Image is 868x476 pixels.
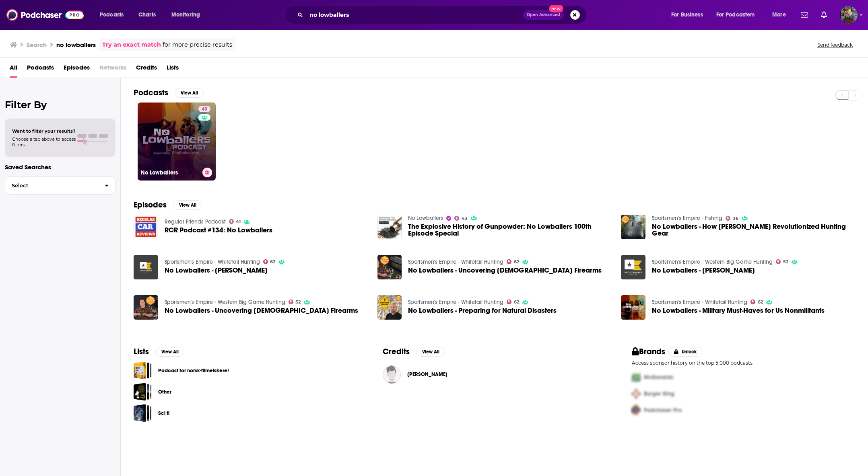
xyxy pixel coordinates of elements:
span: RCR Podcast #134: No Lowballers [165,227,272,234]
img: User Profile [840,6,858,24]
span: Other [134,383,152,401]
span: McDonalds [644,374,673,381]
span: 43 [462,217,468,220]
a: Charts [133,8,161,21]
img: RCR Podcast #134: No Lowballers [134,215,158,239]
a: All [10,61,17,78]
h2: Episodes [134,200,167,210]
a: ListsView All [134,347,184,357]
a: Show notifications dropdown [798,8,811,22]
button: Allen ForknerAllen Forkner [383,361,606,387]
span: Podchaser Pro [644,407,682,414]
a: 41 [229,219,241,224]
a: Podcast for norsk-filmelskere! [158,366,229,375]
a: 43No Lowballers [138,103,216,181]
a: Sportsmen's Empire - Fishing [652,215,722,222]
img: Allen Forkner [383,365,401,384]
a: 52 [289,300,301,304]
a: 62 [507,300,519,304]
input: Search podcasts, credits, & more... [306,8,523,21]
h2: Brands [632,347,665,357]
a: No Lowballers - Pat Hemingway Adams [165,267,268,274]
a: Sci fi [158,409,169,418]
span: Open Advanced [527,13,560,17]
a: No Lowballers - Uncovering Turkish Firearms [408,267,602,274]
span: New [549,5,563,12]
img: Podchaser - Follow, Share and Rate Podcasts [6,7,84,23]
span: For Podcasters [716,9,755,21]
span: 62 [270,260,275,264]
button: View All [155,347,184,357]
span: 43 [202,105,207,113]
a: Sci fi [134,404,152,422]
a: Lists [167,61,179,78]
a: EpisodesView All [134,200,202,210]
a: 36 [726,216,738,221]
a: Credits [136,61,157,78]
a: 43 [454,216,468,221]
img: No Lowballers - Pat Hemingway Adams [134,255,158,279]
span: Monitoring [171,9,200,21]
span: 62 [758,300,763,304]
span: 36 [733,217,738,220]
h2: Podcasts [134,88,168,98]
a: No Lowballers - Military Must-Haves for Us Nonmilitants [652,307,825,314]
button: Send feedback [815,41,855,48]
a: Allen Forkner [407,371,447,378]
button: open menu [767,8,796,21]
a: Sportsmen's Empire - Whitetail Hunting [652,299,747,306]
span: 52 [783,260,788,264]
a: 62 [750,300,763,304]
img: No Lowballers - Preparing for Natural Disasters [377,295,402,320]
span: Choose a tab above to access filters. [12,136,76,148]
img: No Lowballers - Military Must-Haves for Us Nonmilitants [621,295,645,320]
a: 52 [776,259,788,264]
span: For Business [671,9,703,21]
a: The Explosive History of Gunpowder: No Lowballers 100th Episode Special [408,223,611,237]
span: Podcasts [100,9,124,21]
img: Second Pro Logo [629,386,644,402]
a: No Lowballers - Uncovering Turkish Firearms [165,307,358,314]
span: for more precise results [163,40,232,49]
button: View All [175,88,204,98]
button: View All [416,347,445,357]
a: Other [158,388,171,396]
img: Third Pro Logo [629,402,644,419]
button: Select [5,176,115,195]
button: open menu [711,8,767,21]
a: Sportsmen's Empire - Whitetail Hunting [408,259,503,265]
img: No Lowballers - How Dan Moultrie Revolutionized Hunting Gear [621,215,645,239]
span: 41 [236,220,241,224]
a: Episodes [64,61,90,78]
span: Burger King [644,390,674,397]
a: Podcasts [27,61,54,78]
img: The Explosive History of Gunpowder: No Lowballers 100th Episode Special [377,215,402,239]
a: Sportsmen's Empire - Whitetail Hunting [408,299,503,306]
a: 62 [263,259,276,264]
h3: no lowballers [56,41,96,49]
span: Networks [99,61,126,78]
img: No Lowballers - Uncovering Turkish Firearms [377,255,402,279]
h2: Lists [134,347,149,357]
h3: No Lowballers [141,169,199,176]
span: No Lowballers - How [PERSON_NAME] Revolutionized Hunting Gear [652,223,855,237]
span: More [772,9,786,21]
button: Open AdvancedNew [523,10,564,20]
p: Access sponsor history on the top 5,000 podcasts. [632,360,855,366]
img: No Lowballers - Uncovering Turkish Firearms [134,295,158,320]
button: View All [173,200,202,210]
a: Try an exact match [102,40,161,49]
a: CreditsView All [383,347,445,357]
img: No Lowballers - Pat Hemingway Adams [621,255,645,279]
